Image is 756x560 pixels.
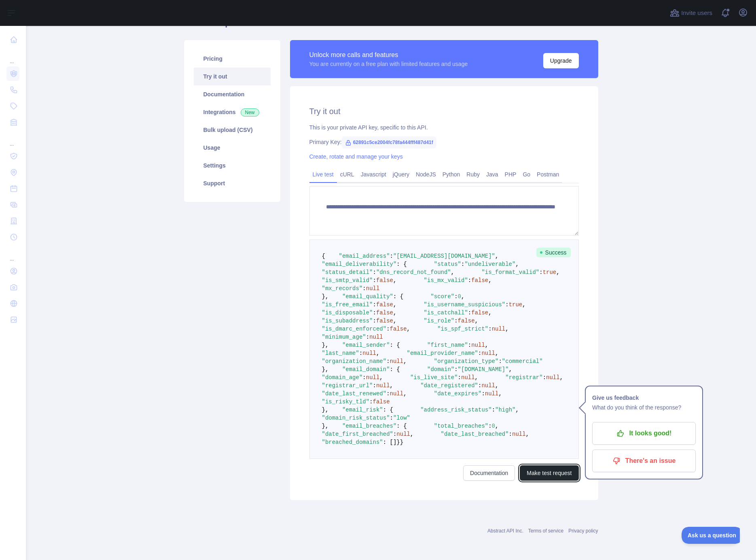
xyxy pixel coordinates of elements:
[337,168,358,181] a: cURL
[502,358,543,365] span: "commercial"
[487,528,523,534] a: Abstract API Inc.
[568,528,598,534] a: Privacy policy
[483,168,502,181] a: Java
[471,342,485,348] span: null
[424,310,468,316] span: "is_catchall"
[383,439,397,445] span: : []
[390,253,393,259] span: :
[194,68,271,85] a: Try it out
[322,261,397,267] span: "email_deliverability"
[492,407,495,413] span: :
[373,269,376,276] span: :
[407,350,478,356] span: "email_provider_name"
[424,318,455,324] span: "is_role"
[322,326,387,332] span: "is_dmarc_enforced"
[463,168,483,181] a: Ruby
[481,350,495,356] span: null
[495,423,498,429] span: ,
[526,431,529,437] span: ,
[393,277,396,284] span: ,
[505,326,508,332] span: ,
[502,168,520,181] a: PHP
[342,342,390,348] span: "email_sender"
[592,403,696,412] p: What do you think of the response?
[376,318,393,324] span: false
[458,293,461,300] span: 0
[369,334,383,340] span: null
[451,269,454,276] span: ,
[534,168,562,181] a: Postman
[393,431,396,437] span: :
[475,318,478,324] span: ,
[396,261,407,267] span: : {
[441,431,509,437] span: "date_last_breached"
[322,390,387,397] span: "date_last_renewed"
[339,253,390,259] span: "email_address"
[373,382,376,389] span: :
[390,326,407,332] span: false
[492,423,495,429] span: 0
[194,50,271,68] a: Pricing
[539,269,542,276] span: :
[322,431,393,437] span: "date_first_breached"
[400,439,403,445] span: }
[495,382,498,389] span: ,
[682,527,740,544] iframe: Toggle Customer Support
[546,374,560,381] span: null
[309,60,468,68] div: You are currently on a free plan with limited features and usage
[322,285,363,292] span: "mx_records"
[6,246,19,262] div: ...
[410,431,413,437] span: ,
[454,366,457,373] span: :
[322,293,329,300] span: },
[309,168,337,181] a: Live test
[478,350,481,356] span: :
[468,342,471,348] span: :
[342,136,436,148] span: 62891c5ce2004fc78fa444fff487d41f
[376,350,379,356] span: ,
[386,390,390,397] span: :
[407,326,410,332] span: ,
[309,106,579,117] h2: Try it out
[471,277,488,284] span: false
[509,301,523,308] span: true
[322,277,373,284] span: "is_smtp_valid"
[420,407,491,413] span: "address_risk_status"
[309,50,468,60] div: Unlock more calls and features
[342,423,396,429] span: "email_breaches"
[390,382,393,389] span: ,
[383,407,393,413] span: : {
[475,374,478,381] span: ,
[322,318,373,324] span: "is_subaddress"
[403,358,407,365] span: ,
[471,310,488,316] span: false
[362,374,366,381] span: :
[536,248,571,257] span: Success
[362,285,366,292] span: :
[393,253,495,259] span: "[EMAIL_ADDRESS][DOMAIN_NAME]"
[485,342,488,348] span: ,
[194,103,271,121] a: Integrations New
[492,326,506,332] span: null
[322,423,329,429] span: },
[390,342,400,348] span: : {
[509,431,512,437] span: :
[560,374,563,381] span: ,
[342,407,383,413] span: "email_risk"
[556,269,559,276] span: ,
[437,326,488,332] span: "is_spf_strict"
[515,261,519,267] span: ,
[376,310,393,316] span: false
[461,374,475,381] span: null
[505,374,542,381] span: "registrar"
[390,358,404,365] span: null
[386,358,390,365] span: :
[434,390,482,397] span: "date_expires"
[194,157,271,174] a: Settings
[519,168,534,181] a: Go
[528,528,563,534] a: Terms of service
[434,358,499,365] span: "organization_type"
[461,293,464,300] span: ,
[393,293,403,300] span: : {
[373,310,376,316] span: :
